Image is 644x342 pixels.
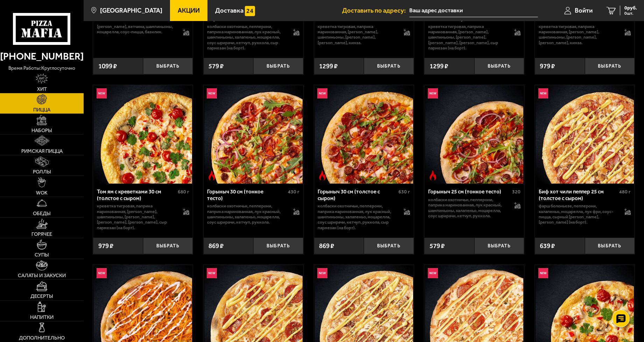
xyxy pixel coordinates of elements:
div: Горыныч 25 см (тонкое тесто) [428,189,510,195]
span: 680 г [178,189,189,195]
button: Выбрать [585,58,635,74]
img: Новинка [428,268,438,278]
button: Выбрать [253,238,303,254]
img: Том ям с креветками 30 см (толстое с сыром) [94,85,192,184]
p: колбаски Охотничьи, пепперони, паприка маринованная, лук красный, шампиньоны, халапеньо, моцарелл... [428,197,508,218]
a: НовинкаОстрое блюдоГорыныч 25 см (тонкое тесто) [424,85,524,184]
span: 979 ₽ [98,242,113,249]
span: Супы [35,252,49,258]
span: Войти [575,7,593,14]
span: Роллы [33,169,51,175]
img: Биф хот чили пеппер 25 см (толстое с сыром) [536,85,634,184]
p: [PERSON_NAME], ветчина, шампиньоны, моцарелла, соус-пицца, базилик. [97,24,176,35]
button: Выбрать [585,238,635,254]
span: 579 ₽ [208,63,224,69]
span: Пицца [33,107,50,112]
p: креветка тигровая, паприка маринованная, [PERSON_NAME], шампиньоны, [PERSON_NAME], [PERSON_NAME],... [428,24,508,51]
span: Доставка [215,7,243,14]
a: НовинкаОстрое блюдоГорыныч 30 см (толстое с сыром) [314,85,414,184]
span: 1099 ₽ [98,63,117,69]
span: [GEOGRAPHIC_DATA] [100,7,162,14]
button: Выбрать [474,238,524,254]
img: Новинка [317,88,327,98]
img: Новинка [207,268,217,278]
span: 1299 ₽ [319,63,338,69]
img: Новинка [538,88,549,98]
a: НовинкаТом ям с креветками 30 см (толстое с сыром) [93,85,193,184]
span: Салаты и закуски [18,273,66,278]
span: 579 ₽ [430,242,445,249]
span: Горячее [31,232,52,237]
img: Новинка [207,88,217,98]
button: Выбрать [474,58,524,74]
span: 869 ₽ [319,242,334,249]
input: Ваш адрес доставки [409,4,538,17]
p: креветка тигровая, паприка маринованная, [PERSON_NAME], шампиньоны, [PERSON_NAME], [PERSON_NAME],... [539,24,618,45]
img: Острое блюдо [207,170,217,180]
span: 0 шт. [624,11,637,15]
span: 320 [512,189,521,195]
div: Том ям с креветками 30 см (толстое с сыром) [97,189,176,201]
button: Выбрать [364,238,413,254]
span: Обеды [33,211,51,216]
button: Выбрать [143,58,193,74]
span: Доставить по адресу: [342,7,409,14]
span: Дополнительно [19,335,65,341]
p: креветка тигровая, паприка маринованная, [PERSON_NAME], шампиньоны, [PERSON_NAME], [PERSON_NAME],... [97,203,176,230]
img: Новинка [538,268,549,278]
span: Напитки [30,315,54,320]
span: 0 руб. [624,6,637,11]
span: 1299 ₽ [430,63,448,69]
span: Десерты [30,294,53,299]
img: Новинка [317,268,327,278]
span: 630 г [398,189,410,195]
span: Наборы [31,128,52,133]
img: Горыныч 30 см (тонкое тесто) [204,85,303,184]
span: Хит [37,87,47,92]
div: Горыныч 30 см (толстое с сыром) [318,189,397,201]
button: Выбрать [143,238,193,254]
span: WOK [36,190,48,196]
img: Новинка [97,88,107,98]
div: Биф хот чили пеппер 25 см (толстое с сыром) [539,189,618,201]
a: НовинкаБиф хот чили пеппер 25 см (толстое с сыром) [535,85,635,184]
span: 480 г [619,189,631,195]
span: 869 ₽ [208,242,224,249]
button: Выбрать [364,58,413,74]
span: Акции [178,7,200,14]
img: Новинка [97,268,107,278]
img: Острое блюдо [317,170,327,180]
img: Новинка [428,88,438,98]
img: Горыныч 25 см (тонкое тесто) [425,85,523,184]
span: Римская пицца [21,149,63,154]
p: колбаски Охотничьи, пепперони, паприка маринованная, лук красный, шампиньоны, халапеньо, моцарелл... [318,203,397,230]
a: НовинкаОстрое блюдоГорыныч 30 см (тонкое тесто) [204,85,303,184]
p: креветка тигровая, паприка маринованная, [PERSON_NAME], шампиньоны, [PERSON_NAME], [PERSON_NAME],... [318,24,397,45]
span: 430 г [288,189,299,195]
button: Выбрать [253,58,303,74]
p: колбаски Охотничьи, пепперони, паприка маринованная, лук красный, шампиньоны, халапеньо, моцарелл... [207,203,286,225]
div: Горыныч 30 см (тонкое тесто) [207,189,286,201]
p: колбаски Охотничьи, пепперони, паприка маринованная, лук красный, шампиньоны, халапеньо, моцарелл... [207,24,286,51]
span: 639 ₽ [540,242,555,249]
span: 979 ₽ [540,63,555,69]
p: фарш болоньезе, пепперони, халапеньо, моцарелла, лук фри, соус-пицца, сырный [PERSON_NAME], [PERS... [539,203,618,225]
img: 15daf4d41897b9f0e9f617042186c801.svg [245,6,255,16]
img: Острое блюдо [428,170,438,180]
img: Горыныч 30 см (толстое с сыром) [315,85,413,184]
